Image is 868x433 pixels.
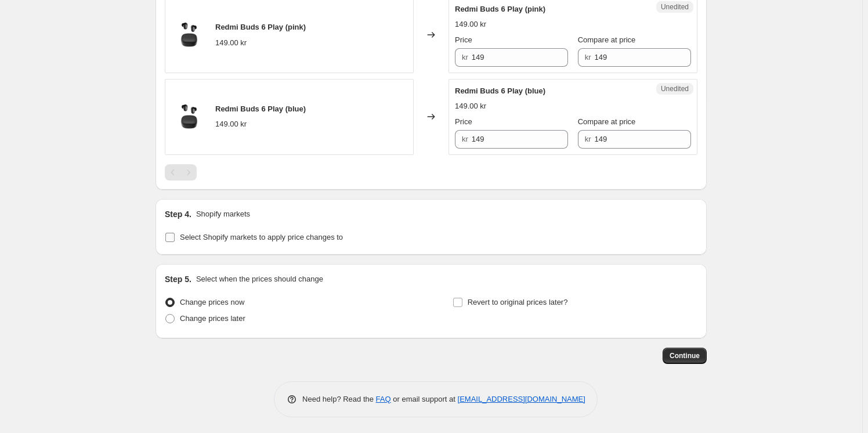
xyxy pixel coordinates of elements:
[661,84,689,93] span: Unedited
[165,273,191,285] h2: Step 5.
[578,35,636,44] span: Compare at price
[455,19,486,30] div: 149.00 kr
[171,17,206,52] img: 2_2e1c7f7f-16a8-4378-8a3c-283c29425cfa_80x.png
[455,100,486,112] div: 149.00 kr
[462,53,468,62] span: kr
[585,53,591,62] span: kr
[165,164,197,181] nav: Pagination
[376,395,391,403] a: FAQ
[661,2,689,12] span: Unedited
[458,395,585,403] a: [EMAIL_ADDRESS][DOMAIN_NAME]
[663,348,707,364] button: Continue
[670,351,700,360] span: Continue
[215,37,247,49] div: 149.00 kr
[391,395,458,403] span: or email support at
[455,5,545,13] span: Redmi Buds 6 Play (pink)
[455,86,545,95] span: Redmi Buds 6 Play (blue)
[462,135,468,143] span: kr
[578,117,636,126] span: Compare at price
[165,208,191,220] h2: Step 4.
[215,23,306,31] span: Redmi Buds 6 Play (pink)
[196,208,250,220] p: Shopify markets
[468,298,568,306] span: Revert to original prices later?
[215,104,306,113] span: Redmi Buds 6 Play (blue)
[585,135,591,143] span: kr
[196,273,323,285] p: Select when the prices should change
[302,395,376,403] span: Need help? Read the
[215,118,247,130] div: 149.00 kr
[180,314,245,323] span: Change prices later
[455,117,472,126] span: Price
[455,35,472,44] span: Price
[180,233,343,241] span: Select Shopify markets to apply price changes to
[171,99,206,134] img: 2_2e1c7f7f-16a8-4378-8a3c-283c29425cfa_80x.png
[180,298,244,306] span: Change prices now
